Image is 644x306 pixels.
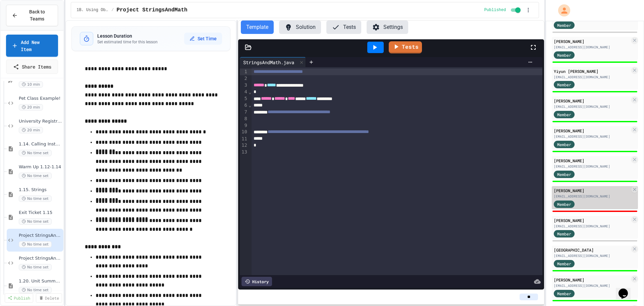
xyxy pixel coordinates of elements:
span: / [111,7,114,13]
div: 13 [240,149,248,156]
span: Member [557,82,571,88]
span: 20 min [19,127,43,133]
iframe: chat widget [616,279,637,299]
span: Back to Teams [22,8,52,23]
div: [PERSON_NAME] [554,277,630,283]
div: [PERSON_NAME] [554,158,630,164]
span: 1.20. Unit Summary 1b (1.7-1.15) [19,278,62,284]
span: Fold line [248,89,252,95]
span: 1.15. Strings [19,187,62,193]
a: Share Items [6,59,58,74]
a: Tests [389,41,422,53]
span: Project StringsAndMath [116,6,187,14]
span: Member [557,201,571,207]
div: [EMAIL_ADDRESS][DOMAIN_NAME] [554,104,630,109]
span: Member [557,261,571,267]
span: No time set [19,241,52,248]
div: 12 [240,142,248,149]
div: [EMAIL_ADDRESS][DOMAIN_NAME] [554,164,630,169]
div: [GEOGRAPHIC_DATA] [554,247,630,253]
button: Set Time [184,33,222,45]
div: [EMAIL_ADDRESS][DOMAIN_NAME] [554,75,630,80]
span: Member [557,112,571,118]
div: 7 [240,109,248,116]
span: University Registration System [19,119,62,124]
span: Member [557,291,571,297]
span: No time set [19,264,52,270]
div: [PERSON_NAME] [554,38,630,44]
div: [EMAIL_ADDRESS][DOMAIN_NAME] [554,224,630,229]
div: 1 [240,69,248,75]
a: Add New Item [6,35,58,57]
span: Member [557,141,571,147]
div: 6 [240,102,248,109]
div: [PERSON_NAME] [554,128,630,134]
button: Tests [326,20,361,34]
span: Published [484,7,506,13]
div: 5 [240,95,248,102]
h3: Lesson Duration [97,33,158,39]
span: 1B. Using Objects [76,7,109,13]
span: No time set [19,218,52,225]
span: Member [557,52,571,58]
div: Content is published and visible to students [484,6,522,14]
div: [EMAIL_ADDRESS][DOMAIN_NAME] [554,283,630,288]
div: [PERSON_NAME] [554,187,630,193]
button: Template [241,20,274,34]
a: Publish [5,293,33,303]
span: Project StringsAndMath [19,233,62,238]
span: Member [557,171,571,177]
button: Back to Teams [6,5,58,26]
div: [PERSON_NAME] [554,98,630,104]
span: 1.14. Calling Instance Methods [19,141,62,147]
div: 3 [240,82,248,89]
div: StringsAndMath.java [240,59,298,66]
span: No time set [19,173,52,179]
div: Yiyun [PERSON_NAME] [554,68,630,74]
div: 4 [240,89,248,95]
div: History [241,277,272,286]
a: Delete [36,293,62,303]
div: [EMAIL_ADDRESS][DOMAIN_NAME] [554,194,630,199]
span: Project StringsAndMath (File Input) [19,256,62,261]
span: Fold line [248,102,252,108]
p: Set estimated time for this lesson [97,39,158,45]
span: No time set [19,150,52,156]
span: No time set [19,287,52,293]
div: [EMAIL_ADDRESS][DOMAIN_NAME] [554,45,630,50]
div: 9 [240,122,248,129]
button: Settings [367,20,408,34]
span: Warm Up 1.12-1.14 [19,164,62,170]
div: 2 [240,75,248,82]
span: 20 min [19,104,43,111]
span: No time set [19,195,52,202]
span: Member [557,22,571,28]
div: 11 [240,136,248,142]
div: My Account [551,3,572,18]
button: Solution [279,20,321,34]
div: [EMAIL_ADDRESS][DOMAIN_NAME] [554,134,630,139]
span: Exit Ticket 1.15 [19,210,62,216]
div: [EMAIL_ADDRESS][DOMAIN_NAME] [554,253,630,258]
span: 10 min [19,81,43,88]
span: Pet Class Example! [19,96,62,101]
div: [PERSON_NAME] [554,217,630,223]
div: StringsAndMath.java [240,57,306,67]
div: 8 [240,116,248,122]
span: Member [557,231,571,237]
div: 10 [240,129,248,135]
